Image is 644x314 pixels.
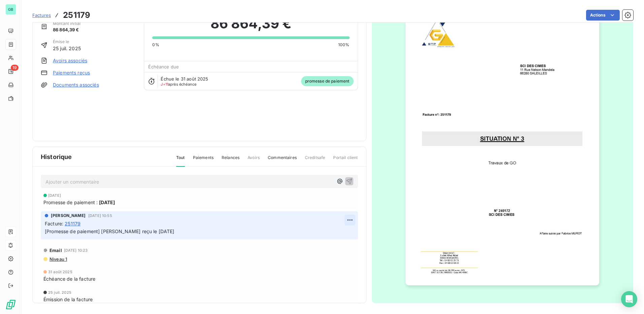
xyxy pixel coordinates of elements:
[193,155,214,166] span: Paiements
[53,27,80,33] span: 86 864,39 €
[32,12,51,18] span: Factures
[161,76,208,82] span: Échue le 31 août 2025
[99,199,115,206] span: [DATE]
[53,69,90,76] a: Paiements reçus
[152,42,159,48] span: 0%
[50,248,62,253] span: Email
[51,213,86,219] span: [PERSON_NAME]
[53,45,81,52] span: 25 juil. 2025
[161,82,196,86] span: après échéance
[176,155,185,167] span: Tout
[64,248,88,252] span: [DATE] 10:23
[5,4,16,15] div: GB
[161,82,168,87] span: J+11
[48,193,61,197] span: [DATE]
[53,39,81,45] span: Émise le
[11,65,19,71] span: 19
[45,228,174,234] span: [Promesse de paiement] [PERSON_NAME] reçu le [DATE]
[53,82,99,88] a: Documents associés
[32,12,51,19] a: Factures
[45,220,63,227] span: Facture :
[211,13,292,34] span: 86 864,39 €
[43,275,95,282] span: Échéance de la facture
[222,155,239,166] span: Relances
[406,11,599,285] img: invoice_thumbnail
[43,199,98,206] span: Promesse de paiement :
[49,256,67,262] span: Niveau 1
[88,214,112,218] span: [DATE] 10:55
[248,155,260,166] span: Avoirs
[43,296,93,303] span: Émission de la facture
[333,155,358,166] span: Portail client
[586,10,620,21] button: Actions
[268,155,297,166] span: Commentaires
[53,21,80,27] span: Montant initial
[48,270,72,274] span: 31 août 2025
[48,290,71,294] span: 25 juil. 2025
[338,42,350,48] span: 100%
[63,9,90,21] h3: 251179
[621,291,637,307] div: Open Intercom Messenger
[301,76,354,86] span: promesse de paiement
[305,155,325,166] span: Creditsafe
[53,57,87,64] a: Avoirs associés
[5,299,16,310] img: Logo LeanPay
[148,64,179,69] span: Échéance due
[65,220,80,227] span: 251179
[41,152,72,161] span: Historique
